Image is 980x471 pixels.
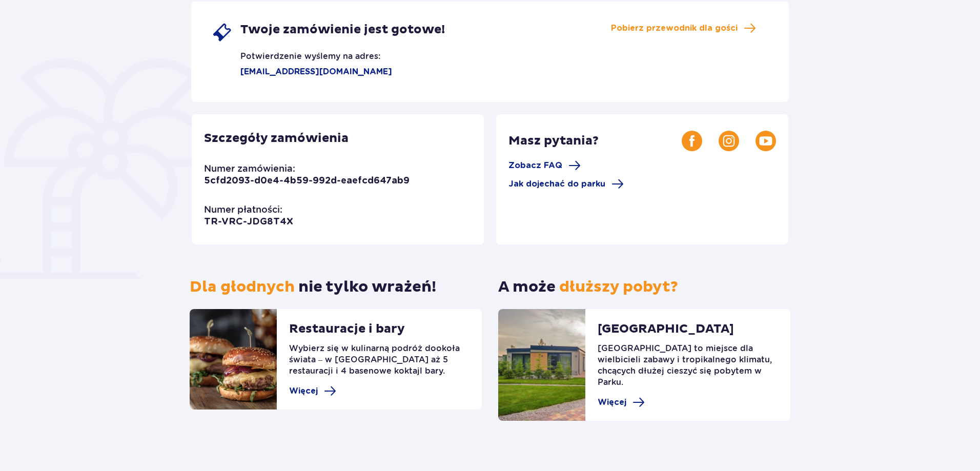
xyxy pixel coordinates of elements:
span: Zobacz FAQ [508,160,562,171]
span: Więcej [598,397,626,408]
p: A może [498,277,678,297]
span: Pobierz przewodnik dla gości [611,23,738,34]
p: Potwierdzenie wyślemy na adres: [212,43,380,62]
a: Więcej [598,396,645,408]
span: dłuższy pobyt? [559,277,678,296]
a: Zobacz FAQ [508,159,581,172]
img: restaurants [190,309,277,409]
a: Pobierz przewodnik dla gości [611,22,756,34]
p: 5cfd2093-d0e4-4b59-992d-eaefcd647ab9 [204,175,410,187]
span: Dla głodnych [190,277,295,296]
p: Numer płatności: [204,203,282,216]
p: Restauracje i bary [289,321,405,343]
img: single ticket icon [212,22,232,43]
img: Youtube [756,131,776,151]
span: Więcej [289,385,318,397]
img: Instagram [719,131,739,151]
p: Masz pytania? [508,133,682,149]
p: [EMAIL_ADDRESS][DOMAIN_NAME] [212,66,392,77]
p: nie tylko wrażeń! [190,277,436,297]
span: Jak dojechać do parku [508,178,605,190]
p: [GEOGRAPHIC_DATA] to miejsce dla wielbicieli zabawy i tropikalnego klimatu, chcących dłużej ciesz... [598,343,778,396]
img: Suntago Village [498,309,585,421]
p: Wybierz się w kulinarną podróż dookoła świata – w [GEOGRAPHIC_DATA] aż 5 restauracji i 4 basenowe... [289,343,469,385]
a: Więcej [289,385,336,397]
a: Jak dojechać do parku [508,178,624,190]
p: TR-VRC-JDG8T4X [204,216,293,228]
span: Twoje zamówienie jest gotowe! [240,22,445,37]
p: Numer zamówienia: [204,162,295,175]
p: Szczegóły zamówienia [204,131,349,146]
p: [GEOGRAPHIC_DATA] [598,321,734,343]
img: Facebook [682,131,702,151]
